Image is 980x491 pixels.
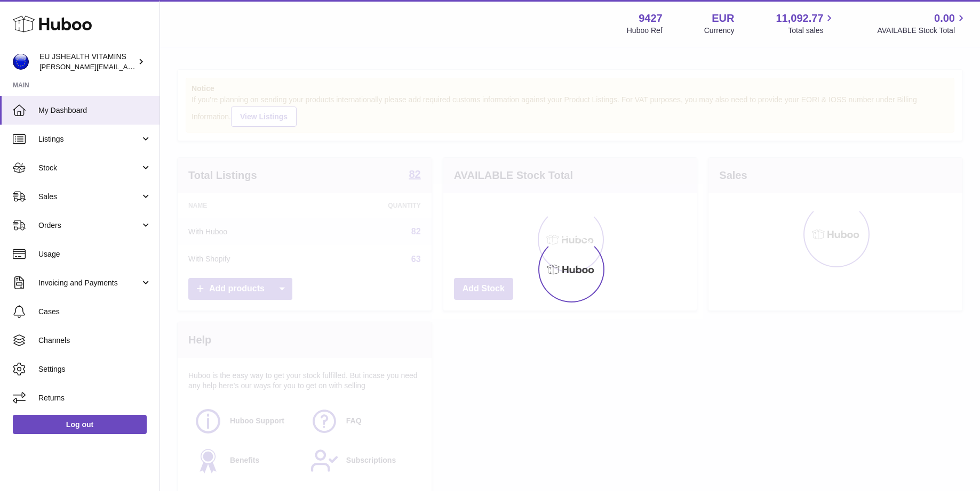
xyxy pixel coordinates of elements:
[38,249,152,259] span: Usage
[38,393,152,403] span: Returns
[38,220,140,231] span: Orders
[13,415,147,434] a: Log out
[639,11,663,26] strong: 9427
[38,134,140,144] span: Listings
[776,11,823,26] span: 11,092.77
[38,192,140,202] span: Sales
[13,54,29,70] img: laura@jessicasepel.com
[788,26,835,36] span: Total sales
[776,11,835,36] a: 11,092.77 Total sales
[38,105,152,116] span: My Dashboard
[704,26,735,36] div: Currency
[38,278,140,288] span: Invoicing and Payments
[39,62,214,71] span: [PERSON_NAME][EMAIL_ADDRESS][DOMAIN_NAME]
[877,11,967,36] a: 0.00 AVAILABLE Stock Total
[38,307,152,317] span: Cases
[39,52,136,72] div: EU JSHEALTH VITAMINS
[627,26,663,36] div: Huboo Ref
[934,11,955,26] span: 0.00
[38,163,140,173] span: Stock
[877,26,967,36] span: AVAILABLE Stock Total
[38,364,152,374] span: Settings
[38,335,152,346] span: Channels
[712,11,734,26] strong: EUR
